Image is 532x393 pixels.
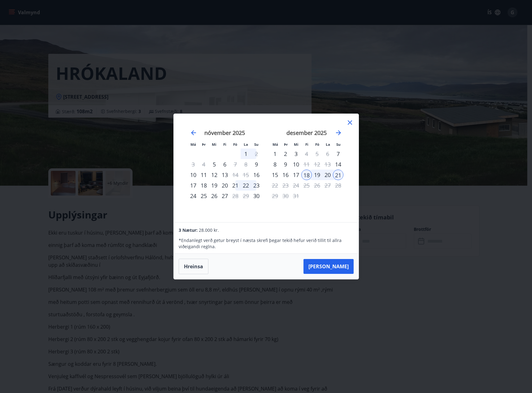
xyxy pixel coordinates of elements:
[270,159,280,170] div: 8
[280,170,291,180] td: Choose þriðjudagur, 16. desember 2025 as your check-in date. It’s available.
[291,149,301,159] td: Choose miðvikudagur, 3. desember 2025 as your check-in date. It’s available.
[280,170,291,180] div: 16
[301,149,312,159] td: Choose fimmtudagur, 4. desember 2025 as your check-in date. It’s available.
[188,180,198,191] div: 17
[291,159,301,170] div: 10
[198,170,209,180] div: 11
[301,149,312,159] div: Aðeins útritun í boði
[251,149,262,159] td: Choose sunnudagur, 2. nóvember 2025 as your check-in date. It’s available.
[244,142,248,147] small: La
[322,170,333,180] div: 20
[179,259,208,274] button: Hreinsa
[291,180,301,191] td: Not available. miðvikudagur, 24. desember 2025
[251,159,262,170] div: Aðeins innritun í boði
[241,191,251,201] td: Not available. laugardagur, 29. nóvember 2025
[199,227,219,233] span: 28.000 kr.
[251,191,262,201] div: Aðeins innritun í boði
[188,170,198,180] td: Choose mánudagur, 10. nóvember 2025 as your check-in date. It’s available.
[280,149,291,159] td: Choose þriðjudagur, 2. desember 2025 as your check-in date. It’s available.
[241,149,251,159] td: Choose laugardagur, 1. nóvember 2025 as your check-in date. It’s available.
[291,170,301,180] div: 17
[312,170,322,180] div: 19
[188,170,198,180] div: 10
[198,191,209,201] td: Choose þriðjudagur, 25. nóvember 2025 as your check-in date. It’s available.
[241,170,251,180] td: Not available. laugardagur, 15. nóvember 2025
[303,259,354,274] button: [PERSON_NAME]
[254,142,259,147] small: Su
[188,159,198,170] td: Not available. mánudagur, 3. nóvember 2025
[322,170,333,180] td: Selected. laugardagur, 20. desember 2025
[291,170,301,180] td: Choose miðvikudagur, 17. desember 2025 as your check-in date. It’s available.
[280,191,291,201] td: Not available. þriðjudagur, 30. desember 2025
[251,180,262,191] td: Choose sunnudagur, 23. nóvember 2025 as your check-in date. It’s available.
[220,180,230,191] div: 20
[220,191,230,201] div: 27
[181,121,351,215] div: Calendar
[241,149,251,159] div: 1
[220,159,230,170] td: Choose fimmtudagur, 6. nóvember 2025 as your check-in date. It’s available.
[220,159,230,170] div: 6
[322,149,333,159] td: Not available. laugardagur, 6. desember 2025
[312,149,322,159] td: Not available. föstudagur, 5. desember 2025
[301,170,312,180] div: 18
[336,142,341,147] small: Su
[286,129,327,136] strong: desember 2025
[280,159,291,170] td: Choose þriðjudagur, 9. desember 2025 as your check-in date. It’s available.
[270,191,280,201] td: Not available. mánudagur, 29. desember 2025
[179,227,198,233] span: 3 Nætur:
[230,191,241,201] td: Choose föstudagur, 28. nóvember 2025 as your check-in date. It’s available.
[291,159,301,170] td: Choose miðvikudagur, 10. desember 2025 as your check-in date. It’s available.
[202,142,206,147] small: Þr
[233,142,237,147] small: Fö
[230,180,241,191] td: Choose föstudagur, 21. nóvember 2025 as your check-in date. It’s available.
[190,142,196,147] small: Má
[301,159,312,170] div: Aðeins útritun í boði
[198,170,209,180] td: Choose þriðjudagur, 11. nóvember 2025 as your check-in date. It’s available.
[204,129,245,136] strong: nóvember 2025
[230,170,241,180] td: Choose föstudagur, 14. nóvember 2025 as your check-in date. It’s available.
[220,191,230,201] td: Choose fimmtudagur, 27. nóvember 2025 as your check-in date. It’s available.
[230,159,241,170] td: Choose föstudagur, 7. nóvember 2025 as your check-in date. It’s available.
[190,129,197,136] div: Move backward to switch to the previous month.
[301,180,312,191] td: Not available. fimmtudagur, 25. desember 2025
[333,170,343,180] div: 21
[333,159,343,170] td: Choose sunnudagur, 14. desember 2025 as your check-in date. It’s available.
[241,180,251,191] td: Choose laugardagur, 22. nóvember 2025 as your check-in date. It’s available.
[209,180,220,191] div: 19
[280,149,291,159] div: 2
[198,159,209,170] td: Not available. þriðjudagur, 4. nóvember 2025
[220,170,230,180] div: 13
[209,170,220,180] td: Choose miðvikudagur, 12. nóvember 2025 as your check-in date. It’s available.
[251,191,262,201] td: Choose sunnudagur, 30. nóvember 2025 as your check-in date. It’s available.
[291,149,301,159] div: 3
[273,142,278,147] small: Má
[220,180,230,191] td: Choose fimmtudagur, 20. nóvember 2025 as your check-in date. It’s available.
[301,170,312,180] td: Selected as start date. fimmtudagur, 18. desember 2025
[294,142,299,147] small: Mi
[312,180,322,191] td: Not available. föstudagur, 26. desember 2025
[179,237,353,250] p: * Endanlegt verð getur breyst í næsta skrefi þegar tekið hefur verið tillit til allra viðeigandi ...
[333,170,343,180] td: Selected as end date. sunnudagur, 21. desember 2025
[209,191,220,201] td: Choose miðvikudagur, 26. nóvember 2025 as your check-in date. It’s available.
[198,180,209,191] td: Choose þriðjudagur, 18. nóvember 2025 as your check-in date. It’s available.
[188,180,198,191] td: Choose mánudagur, 17. nóvember 2025 as your check-in date. It’s available.
[251,159,262,170] td: Choose sunnudagur, 9. nóvember 2025 as your check-in date. It’s available.
[326,142,330,147] small: La
[322,159,333,170] td: Not available. laugardagur, 13. desember 2025
[333,149,343,159] div: Aðeins innritun í boði
[333,180,343,191] td: Not available. sunnudagur, 28. desember 2025
[301,159,312,170] td: Choose fimmtudagur, 11. desember 2025 as your check-in date. It’s available.
[312,170,322,180] td: Selected. föstudagur, 19. desember 2025
[198,191,209,201] div: 25
[333,159,343,170] div: Aðeins innritun í boði
[188,191,198,201] div: 24
[270,170,280,180] td: Choose mánudagur, 15. desember 2025 as your check-in date. It’s available.
[270,180,280,191] td: Choose mánudagur, 22. desember 2025 as your check-in date. It’s available.
[270,170,280,180] div: 15
[280,180,291,191] td: Not available. þriðjudagur, 23. desember 2025
[291,191,301,201] td: Not available. miðvikudagur, 31. desember 2025
[270,149,280,159] div: 1
[223,142,226,147] small: Fi
[230,159,241,170] div: Aðeins útritun í boði
[241,159,251,170] td: Not available. laugardagur, 8. nóvember 2025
